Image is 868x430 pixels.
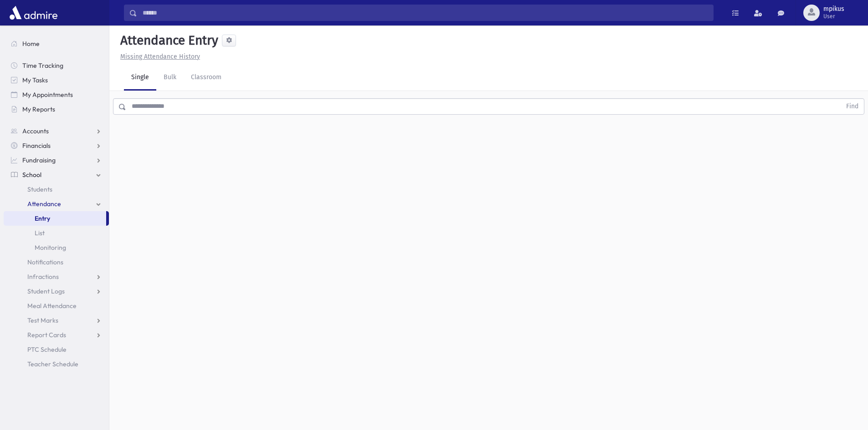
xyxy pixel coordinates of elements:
[4,197,109,211] a: Attendance
[27,345,67,354] span: PTC Schedule
[156,65,184,91] a: Bulk
[4,240,109,255] a: Monitoring
[27,200,61,208] span: Attendance
[4,313,109,328] a: Test Marks
[4,153,109,167] a: Fundraising
[7,4,60,22] img: AdmirePro
[4,342,109,357] a: PTC Schedule
[27,302,77,310] span: Meal Attendance
[22,61,63,70] span: Time Tracking
[4,73,109,87] a: My Tasks
[22,127,49,135] span: Accounts
[27,331,66,339] span: Report Cards
[4,255,109,269] a: Notifications
[4,328,109,342] a: Report Cards
[4,138,109,153] a: Financials
[4,87,109,102] a: My Appointments
[22,156,56,164] span: Fundraising
[27,287,65,295] span: Student Logs
[22,76,48,84] span: My Tasks
[4,124,109,138] a: Accounts
[22,171,41,179] span: School
[4,298,109,313] a: Meal Attendance
[823,5,844,13] span: mpikus
[27,316,58,324] span: Test Marks
[4,167,109,182] a: School
[4,284,109,298] a: Student Logs
[35,229,45,237] span: List
[120,53,200,61] u: Missing Attendance History
[27,360,78,368] span: Teacher Schedule
[35,214,50,223] span: Entry
[27,258,63,266] span: Notifications
[841,99,864,114] button: Find
[823,13,844,20] span: User
[4,269,109,284] a: Infractions
[22,40,40,48] span: Home
[4,182,109,197] a: Students
[27,273,59,281] span: Infractions
[4,357,109,371] a: Teacher Schedule
[137,5,713,21] input: Search
[4,102,109,116] a: My Reports
[35,243,66,252] span: Monitoring
[4,226,109,240] a: List
[184,65,229,91] a: Classroom
[22,91,73,99] span: My Appointments
[117,33,218,48] h5: Attendance Entry
[22,142,51,150] span: Financials
[22,105,55,113] span: My Reports
[4,36,109,51] a: Home
[4,58,109,73] a: Time Tracking
[117,53,200,61] a: Missing Attendance History
[4,211,106,226] a: Entry
[27,185,52,193] span: Students
[124,65,156,91] a: Single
